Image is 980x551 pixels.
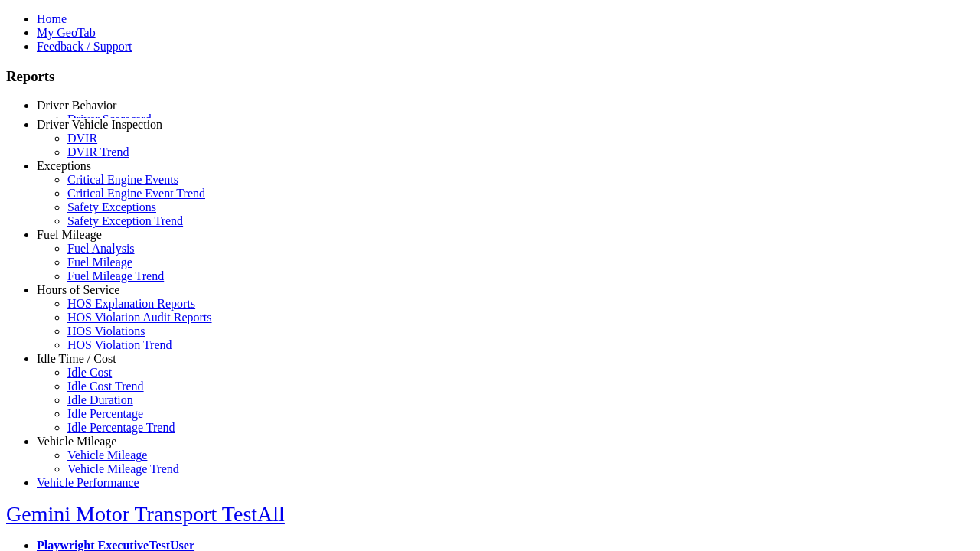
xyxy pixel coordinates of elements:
[37,435,116,448] a: Vehicle Mileage
[67,393,133,406] a: Idle Duration
[37,12,67,25] a: Home
[37,352,116,365] a: Idle Time / Cost
[67,462,179,475] a: Vehicle Mileage Trend
[37,283,119,296] a: Hours of Service
[67,201,156,214] a: Safety Exceptions
[67,112,152,126] a: Driver Scorecard
[37,118,162,131] a: Driver Vehicle Inspection
[67,407,143,420] a: Idle Percentage
[37,476,139,489] a: Vehicle Performance
[37,99,116,112] a: Driver Behavior
[6,502,285,526] a: Gemini Motor Transport TestAll
[67,324,145,337] a: HOS Violations
[67,311,212,324] a: HOS Violation Audit Reports
[37,159,91,172] a: Exceptions
[67,380,144,393] a: Idle Cost Trend
[67,187,205,200] a: Critical Engine Event Trend
[37,26,96,39] a: My GeoTab
[67,145,129,158] a: DVIR Trend
[67,269,164,282] a: Fuel Mileage Trend
[67,214,183,227] a: Safety Exception Trend
[37,228,102,241] a: Fuel Mileage
[67,132,97,145] a: DVIR
[67,242,135,255] a: Fuel Analysis
[67,297,195,310] a: HOS Explanation Reports
[67,256,132,269] a: Fuel Mileage
[67,173,178,186] a: Critical Engine Events
[37,40,132,53] a: Feedback / Support
[6,68,974,85] h3: Reports
[67,366,112,379] a: Idle Cost
[67,421,175,434] a: Idle Percentage Trend
[67,338,172,351] a: HOS Violation Trend
[67,448,147,461] a: Vehicle Mileage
